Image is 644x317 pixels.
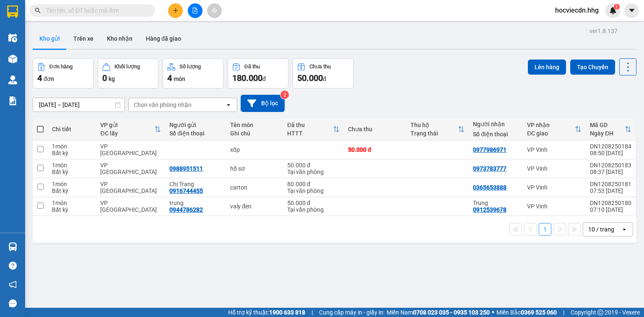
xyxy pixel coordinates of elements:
[244,64,260,70] div: Đã thu
[387,308,490,317] span: Miền Nam
[52,206,92,213] div: Bất kỳ
[52,162,92,169] div: 1 món
[473,165,506,172] div: 0973783777
[312,308,313,317] span: |
[134,101,192,109] div: Chọn văn phòng nhận
[100,122,154,128] div: VP gửi
[348,126,402,133] div: Chưa thu
[588,225,614,234] div: 10 / trang
[523,118,586,140] th: Toggle SortBy
[100,200,161,213] div: VP [GEOGRAPHIC_DATA]
[590,162,631,169] div: DN1208250183
[527,203,582,210] div: VP Vinh
[37,73,42,83] span: 4
[169,181,222,187] div: Chị Trang
[590,187,631,194] div: 07:53 [DATE]
[597,309,603,315] span: copyright
[230,146,279,153] div: xốp
[211,8,217,13] span: aim
[169,200,222,206] div: trung
[287,206,340,213] div: Tại văn phòng
[7,5,18,18] img: logo-vxr
[262,75,266,82] span: đ
[293,58,353,88] button: Chưa thu50.000đ
[280,91,289,99] sup: 2
[323,75,326,82] span: đ
[114,64,140,70] div: Khối lượng
[173,8,179,13] span: plus
[102,73,107,83] span: 0
[473,200,519,206] div: Trung
[169,122,222,128] div: Người gửi
[319,308,384,317] span: Cung cấp máy in - giấy in:
[169,187,203,194] div: 0916744455
[609,7,617,14] img: icon-new-feature
[8,55,17,63] img: warehouse-icon
[615,4,618,10] span: 1
[614,4,620,10] sup: 1
[49,64,73,70] div: Đơn hàng
[287,187,340,194] div: Tại văn phòng
[287,169,340,175] div: Tại văn phòng
[100,162,161,175] div: VP [GEOGRAPHIC_DATA]
[67,29,100,49] button: Trên xe
[169,206,203,213] div: 0944786282
[33,58,93,88] button: Đơn hàng4đơn
[52,143,92,150] div: 1 món
[100,130,154,137] div: ĐC lấy
[230,122,279,128] div: Tên món
[527,130,575,137] div: ĐC giao
[287,200,340,206] div: 50.000 đ
[473,131,519,138] div: Số điện thoại
[241,95,285,112] button: Bộ lọc
[109,75,115,82] span: kg
[473,184,506,191] div: 0365653888
[527,146,582,153] div: VP Vinh
[410,122,458,128] div: Thu hộ
[496,308,557,317] span: Miền Bắc
[179,64,201,70] div: Số lượng
[590,150,631,156] div: 08:50 [DATE]
[100,181,161,194] div: VP [GEOGRAPHIC_DATA]
[192,8,198,13] span: file-add
[52,169,92,175] div: Bất kỳ
[230,130,279,137] div: Ghi chú
[473,121,519,127] div: Người nhận
[621,226,628,233] svg: open
[9,299,17,307] span: message
[169,130,222,137] div: Số điện thoại
[527,184,582,191] div: VP Vinh
[590,181,631,187] div: DN1208250181
[174,75,185,82] span: món
[406,118,469,140] th: Toggle SortBy
[139,29,188,49] button: Hàng đã giao
[287,122,333,128] div: Đã thu
[628,7,636,14] span: caret-down
[163,58,223,88] button: Số lượng4món
[188,3,203,18] button: file-add
[228,58,288,88] button: Đã thu180.000đ
[168,3,183,18] button: plus
[624,3,639,18] button: caret-down
[527,122,575,128] div: VP nhận
[473,146,506,153] div: 0977986971
[52,187,92,194] div: Bất kỳ
[228,308,305,317] span: Hỗ trợ kỹ thuật:
[413,309,490,316] strong: 0708 023 035 - 0935 103 250
[589,26,618,36] div: ver 1.8.137
[563,308,564,317] span: |
[590,122,625,128] div: Mã GD
[309,64,331,70] div: Chưa thu
[232,73,262,83] span: 180.000
[52,181,92,187] div: 1 món
[410,130,458,137] div: Trạng thái
[207,3,222,18] button: aim
[33,98,125,112] input: Select a date range.
[46,6,145,15] input: Tìm tên, số ĐT hoặc mã đơn
[8,242,17,251] img: warehouse-icon
[230,203,279,210] div: valy đen
[269,309,305,316] strong: 1900 633 818
[473,206,506,213] div: 0912539678
[52,150,92,156] div: Bất kỳ
[287,162,340,169] div: 50.000 đ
